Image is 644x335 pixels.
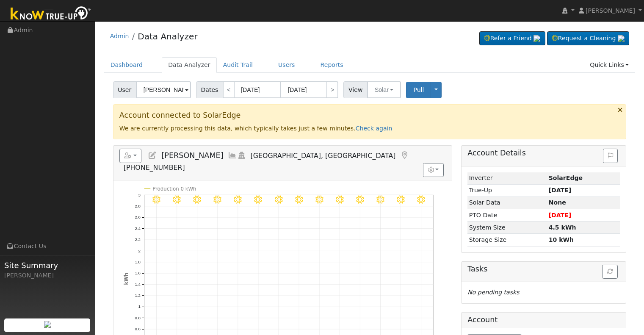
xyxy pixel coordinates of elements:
button: Issue History [603,149,618,163]
i: 8/23 - Clear [397,196,405,204]
text: 0.6 [135,327,141,332]
a: Quick Links [583,57,635,73]
span: [PERSON_NAME] [586,7,635,14]
span: Dates [196,81,223,98]
text: 2.4 [135,226,141,231]
span: [PERSON_NAME] [161,151,223,160]
i: 8/11 - Clear [152,196,160,204]
i: 8/12 - Clear [173,196,181,204]
a: Multi-Series Graph [228,151,237,160]
td: Storage Size [467,234,547,246]
text: 1 [138,305,140,309]
i: 8/13 - Clear [193,196,201,204]
strong: None [549,199,566,206]
text: Production 0 kWh [152,186,196,192]
a: Check again [356,125,392,132]
button: Refresh [602,265,618,279]
strong: [DATE] [549,187,572,194]
text: 3 [138,193,140,197]
input: Select a User [136,81,191,98]
text: 1.4 [135,282,141,287]
button: Solar [367,81,401,98]
a: < [223,81,235,98]
div: [PERSON_NAME] [4,271,91,280]
a: Dashboard [104,57,149,73]
a: > [326,81,338,98]
i: 8/15 - Clear [234,196,242,204]
span: [PHONE_NUMBER] [124,163,185,172]
span: Pull [413,86,424,93]
a: Data Analyzer [138,31,197,42]
a: Login As (last Never) [237,151,246,160]
text: 1.6 [135,271,141,276]
a: Audit Trail [217,57,259,73]
text: 2.8 [135,204,141,208]
span: User [113,81,136,98]
img: retrieve [44,321,51,328]
div: We are currently processing this data, which typically takes just a few minutes. [113,104,627,139]
span: Site Summary [4,260,91,271]
text: kWh [123,273,129,285]
td: System Size [467,221,547,234]
img: retrieve [618,35,625,42]
strong: ID: 4706045, authorized: 08/25/25 [549,174,583,181]
a: Data Analyzer [162,57,217,73]
a: Reports [314,57,350,73]
text: 1.2 [135,293,141,298]
h5: Account Details [467,149,620,158]
span: View [343,81,368,98]
i: 8/24 - MostlyClear [417,196,425,204]
h3: Account connected to SolarEdge [119,111,620,120]
i: 8/20 - Clear [336,196,344,204]
i: No pending tasks [467,289,519,296]
i: 8/14 - Clear [213,196,221,204]
i: 8/17 - Clear [274,196,282,204]
a: Edit User (36125) [148,151,157,160]
text: 2.6 [135,215,141,220]
i: 8/18 - Clear [295,196,303,204]
i: 8/16 - Clear [254,196,262,204]
img: retrieve [533,35,540,42]
text: 2 [138,249,140,253]
i: 8/22 - Clear [376,196,384,204]
a: Users [272,57,301,73]
text: 0.8 [135,316,141,320]
span: [DATE] [549,212,572,219]
td: Inverter [467,172,547,185]
i: 8/19 - Clear [315,196,323,204]
td: Solar Data [467,197,547,209]
td: PTO Date [467,209,547,221]
text: 2.2 [135,237,141,242]
strong: 10 kWh [549,236,574,243]
button: Pull [406,82,431,98]
text: 1.8 [135,260,141,264]
i: 8/21 - MostlyClear [356,196,364,204]
span: [GEOGRAPHIC_DATA], [GEOGRAPHIC_DATA] [251,152,396,160]
h5: Tasks [467,265,620,274]
strong: 4.5 kWh [549,224,576,231]
a: Map [400,151,409,160]
a: Refer a Friend [479,31,545,46]
td: True-Up [467,184,547,197]
a: Request a Cleaning [547,31,629,46]
img: Know True-Up [6,5,95,24]
a: Admin [110,33,129,39]
h5: Account [467,316,498,324]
